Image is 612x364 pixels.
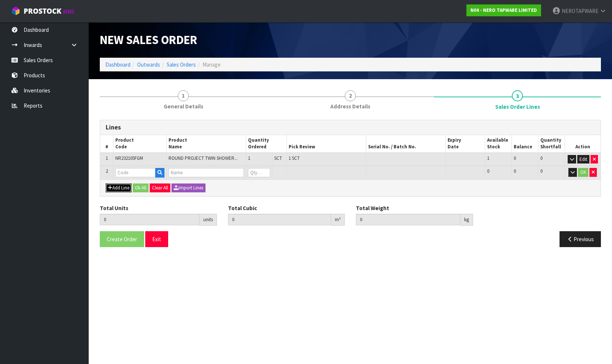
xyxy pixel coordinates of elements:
[100,114,601,253] span: Sales Order Lines
[107,236,137,243] span: Create Order
[538,135,565,153] th: Quantity Shortfall
[145,231,168,247] button: Exit
[166,135,246,153] th: Product Name
[514,168,516,174] span: 0
[345,90,356,101] span: 2
[113,135,166,153] th: Product Code
[560,231,601,247] button: Previous
[512,90,523,101] span: 3
[106,168,108,174] span: 2
[105,61,130,68] a: Dashboard
[460,214,473,226] div: kg
[164,102,203,110] span: General Details
[514,155,516,161] span: 0
[100,231,144,247] button: Create Order
[470,7,537,13] strong: N04 - NERO TAPWARE LIMITED
[445,135,485,153] th: Expiry Date
[246,135,286,153] th: Quantity Ordered
[100,135,113,153] th: #
[540,168,543,174] span: 0
[228,214,331,225] input: Total Cubic
[171,183,205,192] button: Import Lines
[169,168,244,177] input: Name
[274,155,282,161] span: SCT
[289,155,300,161] span: 1 SCT
[562,7,598,14] span: NEROTAPWARE
[137,61,160,68] a: Outwards
[106,124,595,131] h3: Lines
[565,135,601,153] th: Action
[100,204,128,212] label: Total Units
[100,214,200,225] input: Total Units
[356,204,389,212] label: Total Weight
[106,183,132,192] button: Add Line
[356,214,460,225] input: Total Weight
[487,155,489,161] span: 1
[540,155,543,161] span: 0
[150,183,170,192] button: Clear All
[248,168,271,177] input: Qty Ordered
[106,155,108,161] span: 1
[24,6,61,16] span: ProStock
[366,135,445,153] th: Serial No. / Batch No.
[178,90,189,101] span: 1
[115,155,143,161] span: NR232105FGM
[169,155,238,161] span: ROUND PROJECT TWIN SHOWER...
[512,135,538,153] th: Balance
[286,135,366,153] th: Pick Review
[578,168,588,177] button: OK
[203,61,221,68] span: Manage
[577,155,589,164] button: Edit
[331,214,345,226] div: m³
[167,61,196,68] a: Sales Orders
[495,103,540,111] span: Sales Order Lines
[133,183,149,192] button: Ok All
[485,135,512,153] th: Available Stock
[11,6,20,16] img: cube-alt.png
[248,155,250,161] span: 1
[115,168,155,177] input: Code
[487,168,489,174] span: 0
[228,204,257,212] label: Total Cubic
[100,32,197,47] span: New Sales Order
[330,102,370,110] span: Address Details
[63,8,74,15] small: WMS
[200,214,217,226] div: units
